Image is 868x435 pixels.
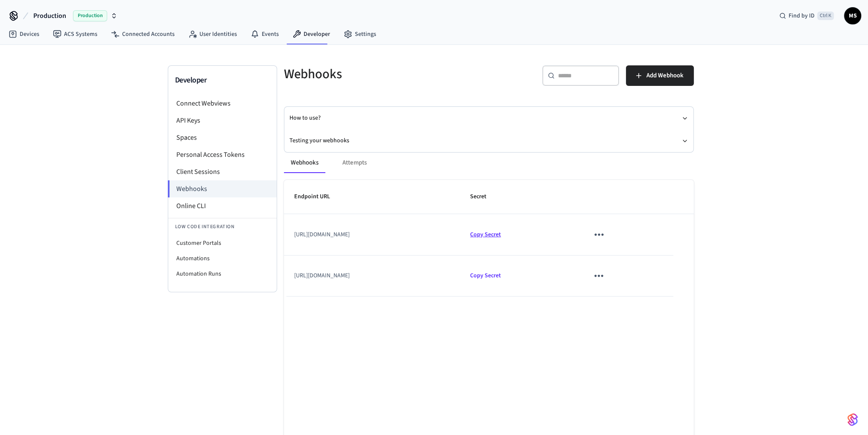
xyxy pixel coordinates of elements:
a: User Identities [181,26,244,42]
span: Endpoint URL [294,190,341,203]
li: API Keys [168,112,277,129]
span: Find by ID [789,12,815,20]
div: Find by IDCtrl K [772,8,841,24]
a: ACS Systems [46,26,104,42]
li: Client Sessions [168,163,277,180]
td: [URL][DOMAIN_NAME] [284,214,460,255]
span: Ctrl K [817,12,834,20]
li: Connect Webviews [168,95,277,112]
li: Personal Access Tokens [168,146,277,163]
a: Events [244,26,286,42]
td: [URL][DOMAIN_NAME] [284,256,460,297]
span: Copied! [470,271,501,280]
div: ant example [284,153,694,173]
button: MS [844,7,861,24]
li: Customer Portals [168,235,277,251]
a: Developer [286,26,337,42]
span: Production [33,11,66,21]
button: Webhooks [284,153,325,173]
button: Add Webhook [626,65,694,86]
li: Automation Runs [168,266,277,282]
a: Connected Accounts [104,26,181,42]
a: Devices [2,26,46,42]
a: Settings [337,26,383,42]
span: Secret [470,190,497,203]
span: Add Webhook [646,70,684,81]
span: Copied! [470,230,501,239]
li: Low Code Integration [168,218,277,235]
li: Spaces [168,129,277,146]
span: Production [73,10,107,21]
h5: Webhooks [284,65,484,83]
span: MS [845,8,860,24]
li: Webhooks [168,180,277,197]
button: Testing your webhooks [289,129,688,152]
img: SeamLogoGradient.69752ec5.svg [848,413,858,426]
h3: Developer [175,74,270,86]
li: Automations [168,251,277,266]
li: Online CLI [168,197,277,215]
table: sticky table [284,180,694,297]
button: How to use? [289,107,688,129]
